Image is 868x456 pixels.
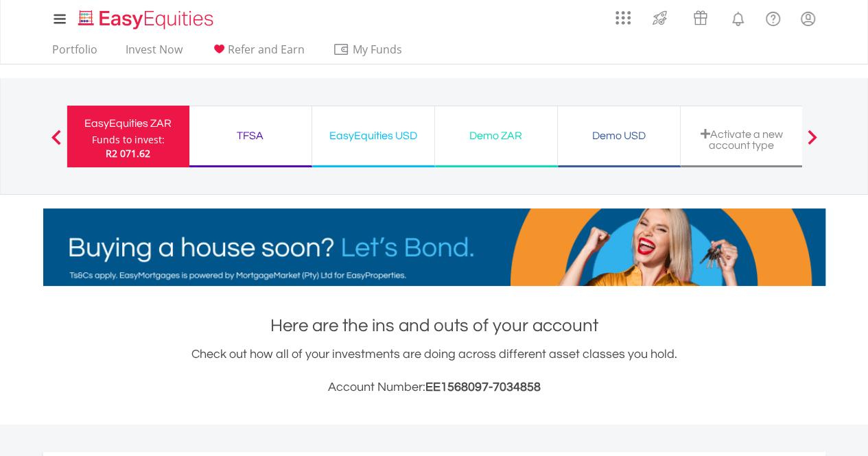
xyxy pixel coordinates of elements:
a: Vouchers [680,3,720,29]
div: Check out how all of your investments are doing across different asset classes you hold. [43,345,825,397]
a: Notifications [720,3,755,31]
a: Home page [73,3,219,31]
a: AppsGrid [607,3,640,25]
a: Portfolio [47,43,103,64]
span: Refer and Earn [228,42,305,57]
img: vouchers-v2.svg [689,7,712,29]
h3: Account Number: [43,378,825,397]
div: Funds to invest: [92,133,165,147]
span: EE1568097-7034858 [425,381,541,394]
span: R2 071.62 [106,147,150,160]
a: Refer and Earn [205,43,310,64]
h1: Here are the ins and outs of your account [43,313,825,338]
span: My Funds [333,40,423,58]
img: grid-menu-icon.svg [615,10,631,25]
a: My Profile [790,3,825,34]
img: EasyMortage Promotion Banner [43,208,825,286]
div: EasyEquities USD [320,126,426,145]
img: EasyEquities_Logo.png [75,8,219,31]
img: thrive-v2.svg [648,7,671,29]
div: TFSA [198,126,303,145]
a: Invest Now [120,43,188,64]
div: EasyEquities ZAR [75,114,181,133]
div: Activate a new account type [689,128,795,151]
div: Demo USD [566,126,672,145]
a: FAQ's and Support [755,3,790,31]
div: Demo ZAR [443,126,549,145]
